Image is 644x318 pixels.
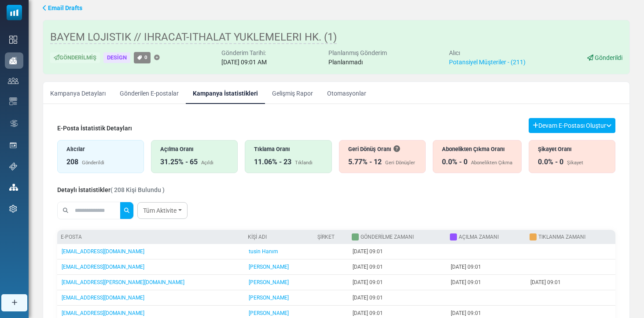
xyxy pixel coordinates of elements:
[160,157,198,167] div: 31.25% - 65
[442,157,467,167] div: 0.0% - 0
[320,82,373,104] a: Otomasyonlar
[9,205,17,213] img: settings-icon.svg
[7,5,22,20] img: mailsoftly_icon_blue_white.svg
[50,31,337,44] span: BAYEM LOJISTIK // IHRACAT-ITHALAT YUKLEMELERI HK. (1)
[48,4,82,11] span: translation missing: tr.ms_sidebar.email_drafts
[9,118,19,129] img: workflow.svg
[526,275,615,290] td: [DATE] 09:01
[538,145,606,153] div: Şikayet Oranı
[160,145,228,153] div: Açılma Oranı
[9,163,17,170] img: support-icon.svg
[254,157,291,167] div: 11.06% - 23
[50,52,100,63] div: Gönderilmiş
[348,244,446,259] td: [DATE] 09:01
[348,259,446,275] td: [DATE] 09:01
[62,248,144,255] a: [EMAIL_ADDRESS][DOMAIN_NAME]
[43,4,82,13] a: Email Drafts
[137,202,188,219] a: Tüm Aktivite
[249,295,289,301] a: [PERSON_NAME]
[394,146,400,152] i: Bir e-posta alıcısına ulaşamadığında geri döner. Bu, dolu bir gelen kutusu nedeniyle geçici olara...
[154,55,160,61] a: Etiket Ekle
[82,159,104,167] div: Gönderildi
[328,59,363,66] span: Planlanmadı
[595,54,622,61] span: Gönderildi
[348,275,446,290] td: [DATE] 09:01
[57,124,132,133] div: E-Posta İstatistik Detayları
[8,78,18,84] img: contacts-icon.svg
[328,48,387,58] div: Planlanmış Gönderim
[265,82,320,104] a: Gelişmiş Rapor
[43,82,113,104] a: Kampanya Detayları
[249,310,289,316] a: [PERSON_NAME]
[449,48,526,58] div: Alıcı
[9,141,17,149] img: landing_pages.svg
[110,186,165,193] span: ( 208 Kişi Bulundu )
[9,57,17,64] img: campaigns-icon-active.png
[471,159,512,167] div: Abonelikten Çıkma
[57,185,165,195] div: Detaylı İstatistikler
[248,234,267,240] a: Kişi Adı
[529,118,615,133] button: Devam E-Postası Oluştur
[62,295,144,301] a: [EMAIL_ADDRESS][DOMAIN_NAME]
[449,59,526,66] a: Potansiyel Müşteriler - (211)
[446,275,526,290] td: [DATE] 09:01
[295,159,313,167] div: Tıklandı
[134,52,151,63] a: 0
[446,259,526,275] td: [DATE] 09:01
[538,157,563,167] div: 0.0% - 0
[113,82,186,104] a: Gönderilen E-postalar
[385,159,415,167] div: Geri Dönüşler
[348,157,382,167] div: 5.77% - 12
[144,54,147,60] span: 0
[186,82,265,104] a: Kampanya İstatistikleri
[348,290,446,306] td: [DATE] 09:01
[62,310,144,316] a: [EMAIL_ADDRESS][DOMAIN_NAME]
[9,36,17,44] img: dashboard-icon.svg
[567,159,583,167] div: Şikayet
[249,248,278,255] a: tusin Hanım
[348,145,416,153] div: Geri Dönüş Oranı
[62,279,184,285] a: [EMAIL_ADDRESS][PERSON_NAME][DOMAIN_NAME]
[9,97,17,105] img: email-templates-icon.svg
[538,234,585,240] a: Tıklanma Zamanı
[61,234,82,240] a: E-posta
[62,264,144,270] a: [EMAIL_ADDRESS][DOMAIN_NAME]
[249,279,289,285] a: [PERSON_NAME]
[103,52,130,63] div: Design
[249,264,289,270] a: [PERSON_NAME]
[66,145,135,153] div: Alıcılar
[442,145,512,153] div: Abonelikten Çıkma Oranı
[459,234,499,240] a: Açılma Zamanı
[221,58,267,67] div: [DATE] 09:01 AM
[201,159,213,167] div: Açıldı
[361,234,414,240] a: Gönderilme Zamanı
[221,48,267,58] div: Gönderim Tarihi:
[254,145,322,153] div: Tıklama Oranı
[317,234,335,240] a: Şirket
[66,157,78,167] div: 208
